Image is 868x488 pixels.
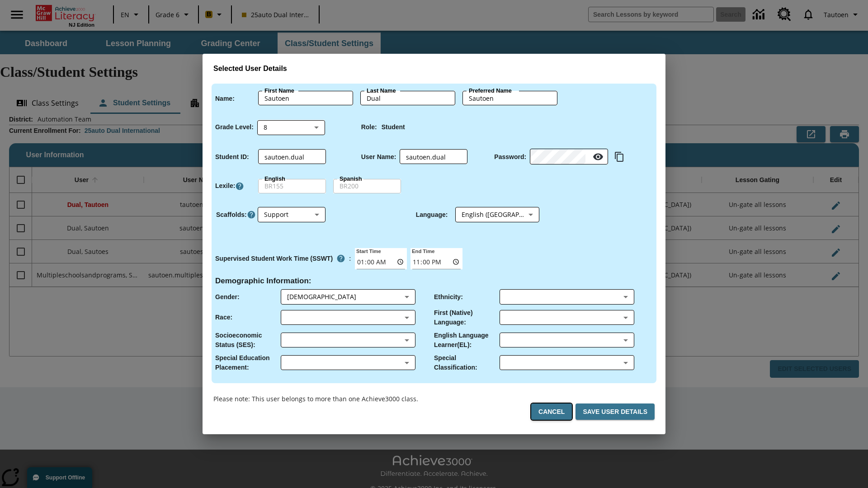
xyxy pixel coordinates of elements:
[213,394,418,404] p: Please note: This user belongs to more than one Achieve3000 class.
[434,353,500,372] p: Special Classification :
[215,254,333,263] p: Supervised Student Work Time (SSWT)
[215,353,281,372] p: Special Education Placement :
[247,210,256,220] button: Click here to know more about Scaffolds
[589,148,607,166] button: Reveal Password
[333,250,349,267] button: Supervised Student Work Time is the timeframe when students can take LevelSet and when lessons ar...
[416,210,448,220] p: Language :
[434,308,500,327] p: First (Native) Language :
[612,149,627,164] button: Copy text to clipboard
[215,181,235,191] p: Lexile :
[576,404,655,420] button: Save User Details
[215,292,240,302] p: Gender :
[264,87,294,95] label: First Name
[382,122,405,132] p: Student
[215,313,232,322] p: Race :
[257,120,325,135] div: 8
[340,175,362,183] label: Spanish
[400,150,467,164] div: User Name
[410,247,434,254] label: End Time
[258,150,326,164] div: Student ID
[455,207,539,222] div: Language
[213,65,655,73] h3: Selected User Details
[215,152,249,162] p: Student ID :
[215,122,254,132] p: Grade Level :
[287,292,401,301] div: Female
[494,152,526,162] p: Password :
[469,87,512,95] label: Preferred Name
[216,210,247,220] p: Scaffolds :
[215,277,311,286] h4: Demographic Information :
[257,120,325,135] div: Grade Level
[455,207,539,222] div: English ([GEOGRAPHIC_DATA])
[531,404,572,420] button: Cancel
[235,182,244,191] a: Click here to know more about Lexiles, Will open in new tab
[264,175,285,183] label: English
[530,150,608,164] div: Password
[215,94,235,103] p: Name :
[215,331,281,350] p: Socioeconomic Status (SES) :
[355,247,381,254] label: Start Time
[434,292,463,302] p: Ethnicity :
[361,152,396,162] p: User Name :
[361,122,377,132] p: Role :
[258,207,325,222] div: Support
[367,87,396,95] label: Last Name
[434,331,500,350] p: English Language Learner(EL) :
[215,250,351,267] div: :
[258,207,325,222] div: Scaffolds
